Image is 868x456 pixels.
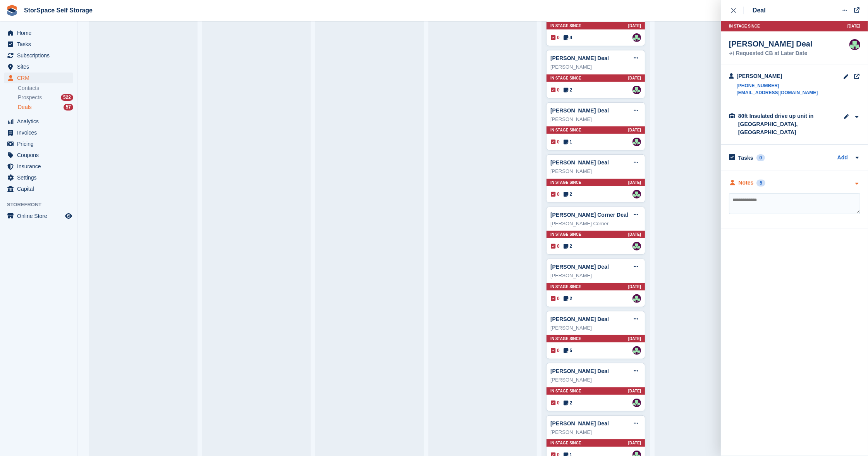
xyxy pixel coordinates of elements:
[550,63,641,71] div: [PERSON_NAME]
[18,103,73,111] a: Deals 57
[729,39,813,48] div: [PERSON_NAME] Deal
[550,368,609,374] a: [PERSON_NAME] Deal
[737,82,818,89] a: [PHONE_NUMBER]
[64,104,73,111] div: 57
[550,168,641,175] div: [PERSON_NAME]
[4,39,73,50] a: menu
[17,61,64,72] span: Sites
[753,6,766,15] div: Deal
[7,201,77,209] span: Storefront
[564,347,572,354] span: 5
[633,294,641,303] img: Ross Hadlington
[4,138,73,149] a: menu
[550,316,609,322] a: [PERSON_NAME] Deal
[551,399,560,406] span: 0
[550,324,641,332] div: [PERSON_NAME]
[837,154,848,162] a: Add
[18,93,73,102] a: Prospects 522
[550,116,641,123] div: [PERSON_NAME]
[628,388,641,394] span: [DATE]
[550,127,581,133] span: In stage since
[628,231,641,237] span: [DATE]
[550,264,609,270] a: [PERSON_NAME] Deal
[21,4,96,17] a: StorSpace Self Storage
[17,39,64,50] span: Tasks
[551,295,560,302] span: 0
[738,112,816,136] div: 80ft Insulated drive up unit in [GEOGRAPHIC_DATA], [GEOGRAPHIC_DATA]
[551,34,560,41] span: 0
[729,51,813,56] div: Requested CB at Later Date
[4,127,73,138] a: menu
[551,138,560,145] span: 0
[550,159,609,166] a: [PERSON_NAME] Deal
[61,94,73,101] div: 522
[551,243,560,250] span: 0
[564,295,572,302] span: 2
[550,336,581,342] span: In stage since
[737,89,818,96] a: [EMAIL_ADDRESS][DOMAIN_NAME]
[849,39,860,50] img: Ross Hadlington
[64,211,73,221] a: Preview store
[564,138,572,145] span: 1
[550,231,581,237] span: In stage since
[628,284,641,290] span: [DATE]
[550,388,581,394] span: In stage since
[628,180,641,185] span: [DATE]
[17,172,64,183] span: Settings
[737,72,818,80] div: [PERSON_NAME]
[550,212,628,218] a: [PERSON_NAME] Corner Deal
[628,440,641,446] span: [DATE]
[729,23,760,29] span: In stage since
[738,154,753,161] h2: Tasks
[4,50,73,61] a: menu
[628,23,641,29] span: [DATE]
[633,190,641,199] a: Ross Hadlington
[4,73,73,83] a: menu
[550,220,641,228] div: [PERSON_NAME] Corner
[17,28,64,38] span: Home
[18,85,73,92] a: Contacts
[17,183,64,194] span: Capital
[628,127,641,133] span: [DATE]
[551,86,560,93] span: 0
[551,347,560,354] span: 0
[628,75,641,81] span: [DATE]
[739,179,754,187] div: Notes
[550,284,581,290] span: In stage since
[4,61,73,72] a: menu
[550,376,641,384] div: [PERSON_NAME]
[4,161,73,172] a: menu
[633,399,641,407] img: Ross Hadlington
[18,94,42,101] span: Prospects
[4,183,73,194] a: menu
[633,138,641,146] img: Ross Hadlington
[756,154,765,161] div: 0
[756,180,765,187] div: 5
[551,191,560,198] span: 0
[633,33,641,42] img: Ross Hadlington
[550,440,581,446] span: In stage since
[17,116,64,127] span: Analytics
[18,104,32,111] span: Deals
[564,86,572,93] span: 2
[550,420,609,427] a: [PERSON_NAME] Deal
[4,211,73,221] a: menu
[564,34,572,41] span: 4
[564,191,572,198] span: 2
[550,107,609,114] a: [PERSON_NAME] Deal
[633,86,641,94] img: Ross Hadlington
[17,138,64,149] span: Pricing
[633,346,641,355] a: Ross Hadlington
[550,75,581,81] span: In stage since
[17,127,64,138] span: Invoices
[17,211,64,221] span: Online Store
[550,23,581,29] span: In stage since
[633,242,641,250] img: Ross Hadlington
